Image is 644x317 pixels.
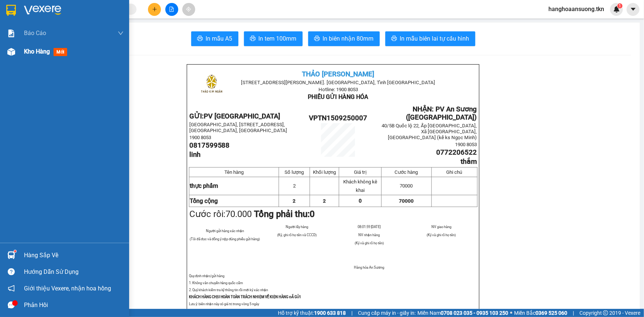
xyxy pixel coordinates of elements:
button: printerIn mẫu A5 [191,31,238,46]
span: 70000 [399,198,414,204]
strong: KHÁCH HÀNG CHỊU HOÀN TOÀN TRÁCH NHIỆM VỀ KIỆN HÀNG ĐÃ GỬI [189,295,301,299]
span: notification [8,285,15,292]
span: In mẫu biên lai tự cấu hình [400,34,469,43]
span: Hotline: 1900 8053 [318,87,358,92]
button: printerIn mẫu biên lai tự cấu hình [385,31,475,46]
span: linh [189,151,200,159]
button: caret-down [627,3,640,16]
span: 1900 8053 [455,142,477,147]
button: plus [148,3,161,16]
button: printerIn biên nhận 80mm [308,31,380,46]
span: VPTN1509250007 [309,114,367,122]
button: aim [182,3,195,16]
span: Lưu ý: biên nhận này có giá trị trong vòng 5 ngày [189,302,259,306]
span: PHIẾU GỬI HÀNG HÓA [308,93,369,100]
sup: 1 [617,3,623,8]
span: 2 [293,183,296,189]
span: Miền Bắc [514,309,567,317]
span: question-circle [8,268,15,275]
span: Cước rồi: [189,209,315,219]
span: 08:01:59 [DATE] [358,225,380,229]
span: Cung cấp máy in - giấy in: [358,309,416,317]
span: Hàng hóa An Sương [354,265,384,269]
img: logo [193,67,230,103]
span: 1. Không vân chuyển hàng quốc cấm [189,281,243,285]
span: (Ký và ghi rõ họ tên) [427,233,456,237]
span: 0817599588 [189,141,230,149]
span: Người gửi hàng xác nhận [206,229,244,233]
span: hanghoaansuong.tkn [543,4,610,14]
span: | [351,309,352,317]
span: 2. Quý khách kiểm tra kỹ thông tin rồi mới ký xác nhận [189,288,268,292]
sup: 1 [14,250,16,252]
span: aim [186,7,191,12]
span: printer [314,35,320,42]
span: 70000 [400,183,413,189]
strong: 0369 525 060 [535,310,567,316]
img: warehouse-icon [7,48,15,56]
span: printer [250,35,256,42]
img: icon-new-feature [613,6,620,13]
span: printer [197,35,203,42]
span: Số lượng [285,169,304,175]
button: printerIn tem 100mm [244,31,303,46]
span: THẢO [PERSON_NAME] [302,70,375,78]
span: 0 [359,198,362,204]
span: | [573,309,574,317]
span: (Ký, ghi rõ họ tên và CCCD) [277,233,317,237]
span: message [8,302,15,309]
span: 1900 8053 [189,135,211,140]
span: Cước hàng [395,169,418,175]
span: mới [54,48,67,56]
span: Người lấy hàng [286,225,308,229]
span: NV giao hàng [431,225,451,229]
span: (Tôi đã đọc và đồng ý nộp đúng phiếu gửi hàng) [190,237,260,241]
span: NHẬN: PV An Sương ([GEOGRAPHIC_DATA]) [406,105,477,121]
span: Hỗ trợ kỹ thuật: [278,309,346,317]
span: PV [GEOGRAPHIC_DATA] [204,112,280,120]
span: down [118,30,124,36]
div: Hướng dẫn sử dụng [24,266,124,278]
span: 0772206522 [437,148,477,156]
span: Quy định nhận/gửi hàng [189,274,224,278]
span: Khách không kê khai [343,179,377,193]
span: copyright [603,310,608,316]
span: In mẫu A5 [206,34,233,43]
strong: 0708 023 035 - 0935 103 250 [441,310,508,316]
span: 40/5B Quốc lộ 22, Ấp [GEOGRAPHIC_DATA], Xã [GEOGRAPHIC_DATA], [GEOGRAPHIC_DATA] (kế ks Ngọc Minh) [382,123,477,140]
span: 70.000 [226,209,252,219]
span: Tên hàng [224,169,244,175]
span: Ghi chú [447,169,462,175]
span: [GEOGRAPHIC_DATA], [STREET_ADDRESS], [GEOGRAPHIC_DATA], [GEOGRAPHIC_DATA] [189,122,287,133]
span: [STREET_ADDRESS][PERSON_NAME]. [GEOGRAPHIC_DATA], Tỉnh [GEOGRAPHIC_DATA] [241,80,435,85]
strong: Tổng cộng [190,197,218,204]
span: Miền Nam [417,309,508,317]
span: thực phẩm [190,182,218,189]
button: file-add [165,3,178,16]
span: ⚪️ [510,311,512,314]
span: In tem 100mm [259,34,297,43]
div: Hàng sắp về [24,250,124,261]
img: warehouse-icon [7,251,15,259]
span: (Ký và ghi rõ họ tên) [355,241,384,245]
span: Khối lượng [313,169,336,175]
span: file-add [169,7,174,12]
span: thắm [461,158,477,166]
span: Giới thiệu Vexere, nhận hoa hồng [24,284,111,293]
strong: Tổng phải thu: [254,209,315,219]
span: 2 [323,198,326,204]
span: 1 [619,3,621,8]
span: In biên nhận 80mm [323,34,374,43]
strong: 1900 633 818 [314,310,346,316]
span: caret-down [630,6,637,13]
span: NV nhận hàng [358,233,380,237]
span: Báo cáo [24,28,46,38]
img: solution-icon [7,30,15,37]
span: printer [391,35,397,42]
img: logo-vxr [6,5,16,16]
span: Giá trị [354,169,366,175]
span: Kho hàng [24,48,50,55]
strong: GỬI: [189,112,280,120]
div: Phản hồi [24,300,124,311]
span: 2 [293,198,296,204]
